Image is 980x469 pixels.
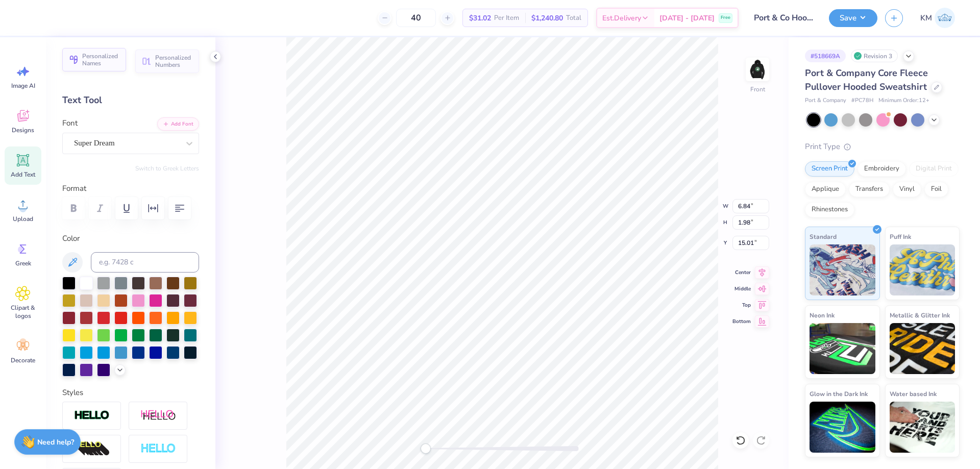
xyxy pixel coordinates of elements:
input: – – [396,9,436,27]
img: Puff Ink [890,244,955,295]
img: Stroke [74,410,110,422]
img: Shadow [140,409,176,422]
span: Clipart & logos [6,304,40,320]
div: Accessibility label [421,443,431,454]
span: Water based Ink [890,388,937,399]
button: Personalized Names [62,48,126,71]
span: Metallic & Glitter Ink [890,310,950,320]
span: Center [732,268,751,277]
label: Format [62,183,199,194]
label: Styles [62,387,83,399]
span: [DATE] - [DATE] [659,13,715,23]
div: Applique [805,182,846,197]
div: Foil [924,182,948,197]
input: e.g. 7428 c [91,252,199,273]
label: Color [62,233,199,244]
span: $1,240.80 [531,13,563,23]
span: Middle [732,285,751,293]
span: Neon Ink [810,310,835,320]
div: Rhinestones [805,202,854,217]
span: Free [721,14,730,21]
div: Text Tool [62,93,199,107]
button: Add Font [157,117,199,131]
span: KM [920,12,932,24]
img: Glow in the Dark Ink [810,402,875,453]
div: Transfers [849,182,890,197]
div: Revision 3 [851,50,898,62]
button: Switch to Greek Letters [135,164,199,172]
span: Port & Company [805,96,846,105]
button: Personalized Numbers [135,50,199,73]
span: $31.02 [469,13,491,23]
span: Add Text [11,170,35,179]
div: Digital Print [909,161,959,177]
div: Vinyl [893,182,921,197]
span: Designs [12,126,34,134]
span: Decorate [11,356,35,364]
img: Front [747,59,768,80]
label: Font [62,117,78,129]
span: Upload [13,215,33,223]
span: Total [566,13,581,23]
div: Front [750,85,765,94]
input: Untitled Design [746,8,821,28]
div: Embroidery [857,161,906,177]
span: Port & Company Core Fleece Pullover Hooded Sweatshirt [805,67,928,93]
span: Minimum Order: 12 + [878,96,929,105]
span: Personalized Names [82,53,120,67]
span: Image AI [11,82,35,90]
span: Est. Delivery [602,13,641,23]
div: Screen Print [805,161,854,177]
a: KM [916,8,960,28]
span: Bottom [732,317,751,326]
div: Print Type [805,141,960,153]
div: # 518669A [805,50,846,62]
span: Standard [810,231,837,242]
img: Neon Ink [810,323,875,374]
img: Negative Space [140,443,176,455]
img: Water based Ink [890,402,955,453]
span: Top [732,301,751,309]
img: Metallic & Glitter Ink [890,323,955,374]
span: Glow in the Dark Ink [810,388,868,399]
button: Save [829,9,877,27]
span: Greek [15,259,31,267]
img: Karl Michael Narciza [935,8,955,28]
img: Standard [810,244,875,295]
strong: Need help? [37,437,74,447]
img: 3D Illusion [74,441,110,457]
span: Per Item [494,13,519,23]
span: Personalized Numbers [155,54,193,68]
span: Puff Ink [890,231,911,242]
span: # PC78H [851,96,873,105]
